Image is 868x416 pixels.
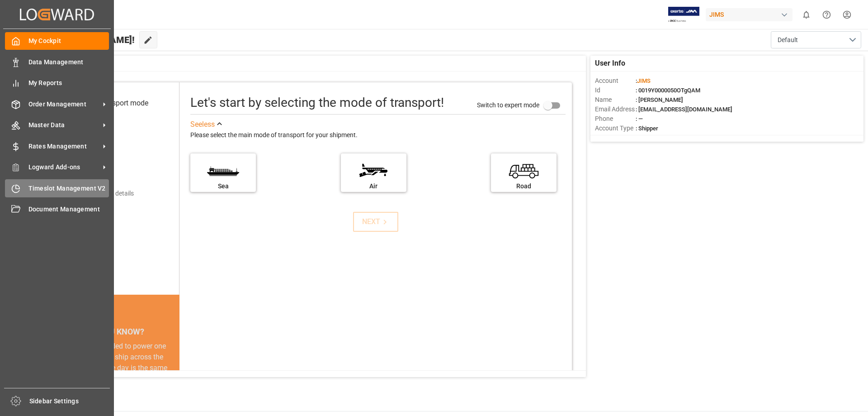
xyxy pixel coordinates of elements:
div: The energy needed to power one large container ship across the ocean in a single day is the same ... [60,341,169,406]
span: Rates Management [28,142,100,151]
a: Timeslot Management V2 [5,179,109,197]
span: Data Management [28,57,109,67]
span: Sidebar Settings [29,397,110,406]
div: Road [495,182,552,191]
span: Document Management [28,205,109,214]
span: My Reports [28,78,109,88]
span: Default [778,35,798,45]
span: My Cockpit [28,36,109,46]
img: Exertis%20JAM%20-%20Email%20Logo.jpg_1722504956.jpg [668,7,699,23]
span: : Shipper [636,125,658,132]
div: Please select the main mode of transport for your shipment. [190,130,566,141]
span: Master Data [28,120,100,130]
span: Logward Add-ons [28,163,100,172]
div: Let's start by selecting the mode of transport! [190,93,444,112]
span: Switch to expert mode [477,101,539,108]
span: : [636,77,651,84]
span: : [PERSON_NAME] [636,96,683,103]
span: : 0019Y0000050OTgQAM [636,87,700,94]
span: Phone [595,114,636,124]
span: Id [595,86,636,95]
div: See less [190,119,215,130]
span: Account [595,76,636,86]
span: JIMS [637,77,651,84]
div: DID YOU KNOW? [49,322,179,341]
span: Name [595,95,636,105]
span: : — [636,115,643,122]
span: Hello [PERSON_NAME]! [38,31,135,48]
div: Sea [195,182,251,191]
div: NEXT [362,216,390,227]
span: Account Type [595,124,636,133]
span: Email Address [595,105,636,114]
span: : [EMAIL_ADDRESS][DOMAIN_NAME] [636,106,732,113]
button: NEXT [353,212,398,232]
span: Timeslot Management V2 [28,184,109,193]
a: My Cockpit [5,32,109,50]
span: User Info [595,58,625,69]
div: Air [345,182,402,191]
a: Data Management [5,53,109,71]
span: Order Management [28,100,100,109]
button: open menu [771,31,861,48]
